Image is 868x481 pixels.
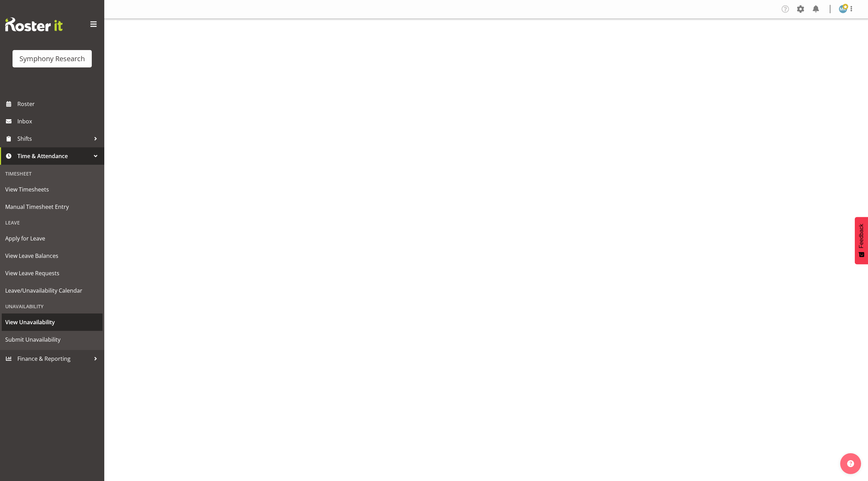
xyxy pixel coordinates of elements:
[5,251,99,261] span: View Leave Balances
[2,299,103,313] div: Unavailability
[17,99,101,109] span: Roster
[5,17,63,31] img: Rosterit website logo
[2,181,103,198] a: View Timesheets
[17,116,101,127] span: Inbox
[5,202,99,212] span: Manual Timesheet Entry
[2,166,103,181] div: Timesheet
[839,5,847,13] img: marama-rihari1262.jpg
[17,353,90,364] span: Finance & Reporting
[2,331,103,348] a: Submit Unavailability
[2,198,103,215] a: Manual Timesheet Entry
[5,268,99,278] span: View Leave Requests
[5,334,99,345] span: Submit Unavailability
[2,264,103,282] a: View Leave Requests
[855,217,868,264] button: Feedback - Show survey
[2,230,103,247] a: Apply for Leave
[858,224,865,248] span: Feedback
[5,184,99,195] span: View Timesheets
[19,54,85,64] div: Symphony Research
[5,233,99,244] span: Apply for Leave
[2,282,103,299] a: Leave/Unavailability Calendar
[5,317,99,327] span: View Unavailability
[847,460,854,467] img: help-xxl-2.png
[2,247,103,264] a: View Leave Balances
[2,313,103,331] a: View Unavailability
[2,215,103,230] div: Leave
[17,133,90,144] span: Shifts
[17,151,90,161] span: Time & Attendance
[5,285,99,296] span: Leave/Unavailability Calendar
